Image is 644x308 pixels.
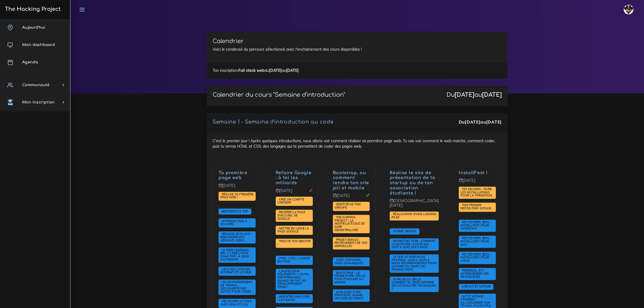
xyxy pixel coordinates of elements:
[459,170,487,175] a: InstallFest !
[220,219,247,226] a: Introduction à Discord
[335,216,365,232] a: The Surfing Project : la nouvelle école de surf décentralisée
[207,62,508,79] div: Ton inscription: du au
[461,220,491,230] span: Tes devoirs (bis) : Installfest pour Windows
[461,187,493,197] a: Tes devoirs : faire les installations pour la formation
[392,229,418,233] a: Atomic Design
[624,5,633,14] img: avatar
[335,238,368,248] span: PROJET BONUS : recensement de vos merveilles
[278,256,310,263] span: HTML / CSS : la mise en page
[278,227,309,234] a: Mettre en ligne la page Google
[269,68,282,73] strong: [DATE]
[278,210,305,221] a: Recréer la page d'accueil de Google
[278,257,310,264] a: HTML / CSS : la mise en page
[22,60,38,64] span: Agenda
[220,209,249,213] a: Bienvenue à THP
[3,6,61,12] h3: The Hacking Project
[278,270,309,289] a: L'inspecteur d'éléments : l'outil indispensable quand on fait du développement front
[213,119,333,125] a: Semaine 1 - Semaine d'introduction au code
[335,290,365,300] span: Quelques sites pratiques quand on code en front
[461,236,491,247] a: Tes devoirs (bis) : Installfest pour MAC
[335,290,365,300] a: Quelques sites pratiques quand on code en front
[461,252,491,262] span: Tes devoirs (bis) : Installfest pour Linux
[461,253,491,263] a: Tes devoirs (bis) : Installfest pour Linux
[465,119,480,125] strong: [DATE]
[461,269,489,279] a: Terminal, Git : appréhender ces ressources
[220,280,253,294] a: Un environnement de travail : découverte des outils pour coder
[392,278,436,291] a: Faire de la veille : comment se tenir informé des actualités techniques ?
[461,284,492,288] span: Lier Git et Github
[213,47,502,52] p: Voici le condensé du parcours sélectionné avec l'enchainement des cours disponibles !
[22,83,50,87] span: Communauté
[220,268,252,275] a: C'est pas sorcier : internet et le web
[461,285,492,288] a: Lier Git et Github
[278,295,310,302] span: Indenter son code : les bases
[335,203,361,210] a: Identité de ton groupe
[22,100,55,104] span: Mon inscription
[335,258,365,265] span: Sites statiques, sites dynamiques
[276,170,312,186] a: Refaire Google : à toi les milliards
[220,232,252,242] span: Brisage de glace : rencontre des géniales gens
[219,170,248,180] a: Ta première page web
[392,229,418,233] span: Atomic Design
[220,299,252,306] span: Découvrir le code avec HTML et CSS
[286,68,299,73] strong: [DATE]
[392,255,436,271] a: Ce que le web nous propose : quels outils nous recommandons pour gagner du temps de productivité
[461,203,492,210] span: Ton premier repository GitHub
[333,193,370,202] p: [DATE]
[459,178,496,187] p: [DATE]
[459,119,502,125] div: Du au
[220,248,249,261] span: Le Peer learning mis à l'exécution dans THP : à quoi s'attendre
[390,170,435,196] a: Réalise le site de présentation de ta startup ou de ton association étudiante !
[392,255,436,271] span: Ce que le web nous propose : quels outils nous recommandons pour gagner du temps de productivité
[213,38,502,45] h3: Calendrier
[461,294,492,308] a: Git et GitHub : comment sauvegarder son travail façon pro
[220,193,253,200] a: Réalise ta première page web !
[392,239,435,249] a: Marketing web : comment construire un site qui sert à quelque chose
[220,300,252,307] a: Découvrir le code avec HTML et CSS
[335,215,365,232] span: The Surfing Project : la nouvelle école de surf décentralisée
[335,258,365,265] a: Sites statiques, sites dynamiques
[219,183,256,192] p: [DATE]
[335,202,361,209] span: Identité de ton groupe
[482,92,502,98] strong: [DATE]
[278,295,310,302] a: Indenter son code : les bases
[278,198,304,205] a: Créé un compte LinkedIn
[392,212,437,219] a: Réalisation d'une landing page
[461,203,492,210] a: Ton premier repository GitHub
[22,25,45,30] span: Aujourd'hui
[392,239,435,249] span: Marketing web : comment construire un site qui sert à quelque chose
[335,238,368,248] a: PROJET BONUS : recensement de vos merveilles
[238,68,265,73] strong: Full stack web
[213,92,345,98] p: Calendrier du cours "Semaine d'introduction"
[486,119,502,125] strong: [DATE]
[220,248,249,262] a: Le Peer learning mis à l'exécution dans THP : à quoi s'attendre
[278,239,311,247] a: Trouve ton mentor !
[461,221,491,231] a: Tes devoirs (bis) : Installfest pour Windows
[335,271,365,284] a: Bootstrap : le framework CSS le plus puissant au monde
[390,199,439,212] p: [DEMOGRAPHIC_DATA][DATE]
[22,43,55,47] span: Mon dashboard
[455,92,474,98] strong: [DATE]
[220,219,247,226] span: Introduction à Discord
[220,232,252,242] a: Brisage de glace : rencontre des géniales gens
[278,197,304,205] span: Créé un compte LinkedIn
[276,189,313,197] p: [DATE]
[447,92,502,98] div: Du au
[333,170,369,190] a: Bootstrap, ou comment rendre ton site joli et mobile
